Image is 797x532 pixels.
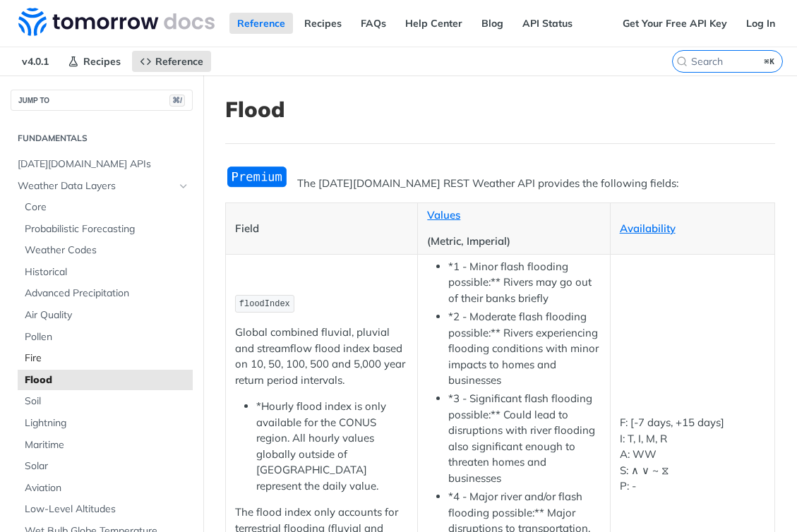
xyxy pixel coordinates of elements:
[25,459,189,473] span: Solar
[18,435,193,456] a: Maritime
[353,13,394,34] a: FAQs
[25,286,189,301] span: Advanced Precipitation
[25,265,189,279] span: Historical
[18,348,193,369] a: Fire
[178,181,189,192] button: Hide subpages for Weather Data Layers
[225,97,775,122] h1: Flood
[296,13,349,34] a: Recipes
[18,305,193,326] a: Air Quality
[448,309,600,389] li: *2 - Moderate flash flooding possible:** Rivers experiencing flooding conditions with minor impac...
[11,90,193,111] button: JUMP TO⌘/
[18,262,193,283] a: Historical
[18,370,193,391] a: Flood
[25,330,189,344] span: Pollen
[11,132,193,145] h2: Fundamentals
[256,399,408,494] li: *Hourly flood index is only available for the CONUS region. All hourly values globally outside of...
[25,351,189,365] span: Fire
[14,51,56,72] span: v4.0.1
[25,394,189,409] span: Soil
[25,222,189,236] span: Probabilistic Forecasting
[427,208,460,222] a: Values
[11,176,193,197] a: Weather Data LayersHide subpages for Weather Data Layers
[18,391,193,412] a: Soil
[25,373,189,387] span: Flood
[25,416,189,430] span: Lightning
[18,179,174,193] span: Weather Data Layers
[448,391,600,486] li: *3 - Significant flash flooding possible:** Could lead to disruptions with river flooding also si...
[18,8,215,36] img: Tomorrow.io Weather API Docs
[761,54,779,68] kbd: ⌘K
[18,283,193,304] a: Advanced Precipitation
[18,197,193,218] a: Core
[18,219,193,240] a: Probabilistic Forecasting
[18,499,193,520] a: Low-Level Altitudes
[60,51,128,72] a: Recipes
[18,240,193,261] a: Weather Codes
[235,221,408,237] p: Field
[427,234,600,250] p: (Metric, Imperial)
[229,13,293,34] a: Reference
[397,13,470,34] a: Help Center
[615,13,735,34] a: Get Your Free API Key
[25,308,189,322] span: Air Quality
[18,478,193,499] a: Aviation
[169,95,185,107] span: ⌘/
[25,481,189,495] span: Aviation
[515,13,580,34] a: API Status
[474,13,511,34] a: Blog
[83,55,121,68] span: Recipes
[620,222,676,235] a: Availability
[676,56,688,67] svg: Search
[18,413,193,434] a: Lightning
[620,415,765,495] p: F: [-7 days, +15 days] I: T, I, M, R A: WW S: ∧ ∨ ~ ⧖ P: -
[155,55,203,68] span: Reference
[225,176,775,192] p: The [DATE][DOMAIN_NAME] REST Weather API provides the following fields:
[18,456,193,477] a: Solar
[18,157,189,171] span: [DATE][DOMAIN_NAME] APIs
[18,327,193,348] a: Pollen
[25,438,189,452] span: Maritime
[239,299,290,309] span: floodIndex
[11,154,193,175] a: [DATE][DOMAIN_NAME] APIs
[25,200,189,214] span: Core
[738,13,783,34] a: Log In
[448,259,600,307] li: *1 - Minor flash flooding possible:** Rivers may go out of their banks briefly
[235,325,408,388] p: Global combined fluvial, pluvial and streamflow flood index based on 10, 50, 100, 500 and 5,000 y...
[132,51,211,72] a: Reference
[25,243,189,258] span: Weather Codes
[25,502,189,516] span: Low-Level Altitudes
